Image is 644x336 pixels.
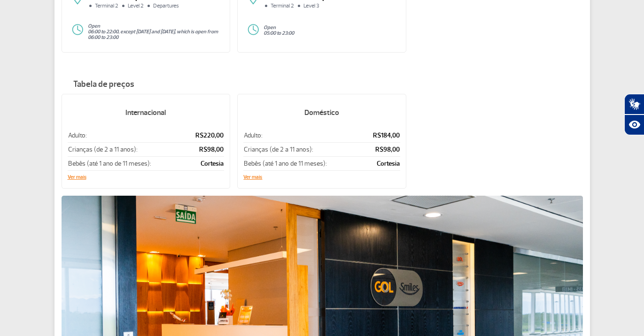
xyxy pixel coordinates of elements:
[68,175,86,180] button: Ver mais
[88,3,121,9] li: Terminal 2
[185,131,224,140] p: R$220,00
[624,94,644,115] button: Abrir tradutor de língua de sinais.
[88,23,100,29] strong: Open
[243,100,400,125] h5: Doméstico
[88,29,221,40] p: 06:00 to 22:00, except [DATE] and [DATE], which is open from 06:00 to 23:00
[244,131,361,140] p: Adulto:
[185,145,224,154] p: R$98,00
[146,3,181,9] li: Departures
[296,3,322,9] li: Level 3
[264,3,296,9] li: Terminal 2
[624,94,644,135] div: Plugin de acessibilidade da Hand Talk.
[185,159,224,168] p: Cortesia
[68,100,225,125] h5: Internacional
[68,131,184,140] p: Adulto:
[244,159,361,168] p: Bebês (até 1 ano de 11 meses):
[68,145,184,154] p: Crianças (de 2 a 11 anos):
[264,31,396,36] p: 05:00 to 23:00
[121,3,146,9] li: Level 2
[244,145,361,154] p: Crianças (de 2 a 11 anos):
[243,175,262,180] button: Ver mais
[624,115,644,135] button: Abrir recursos assistivos.
[62,80,583,89] h4: Tabela de preços
[68,159,184,168] p: Bebês (até 1 ano de 11 meses):
[362,145,400,154] p: R$98,00
[362,131,400,140] p: R$184,00
[264,24,276,31] strong: Open
[362,159,400,168] p: Cortesia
